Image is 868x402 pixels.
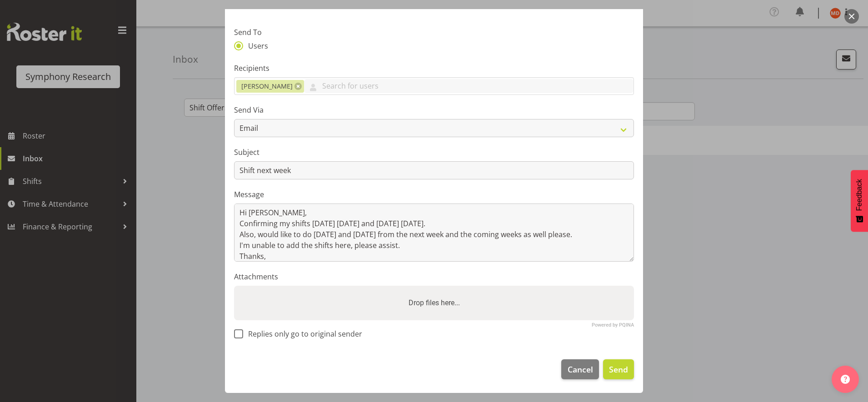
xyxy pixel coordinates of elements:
span: Send [609,363,628,375]
label: Subject [234,147,634,158]
label: Recipients [234,63,634,74]
span: Cancel [568,363,593,375]
a: Powered by PQINA [592,323,634,327]
button: Cancel [561,359,599,379]
label: Send To [234,27,634,38]
span: Feedback [855,179,863,211]
button: Feedback - Show survey [851,170,868,232]
label: Drop files here... [405,294,464,312]
input: Subject [234,161,634,179]
span: [PERSON_NAME] [241,81,293,91]
label: Message [234,189,634,200]
button: Send [603,359,634,379]
input: Search for users [304,79,634,93]
span: Users [243,41,268,50]
label: Attachments [234,271,634,282]
label: Send Via [234,104,634,115]
img: help-xxl-2.png [841,375,850,384]
span: Replies only go to original sender [243,329,362,338]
